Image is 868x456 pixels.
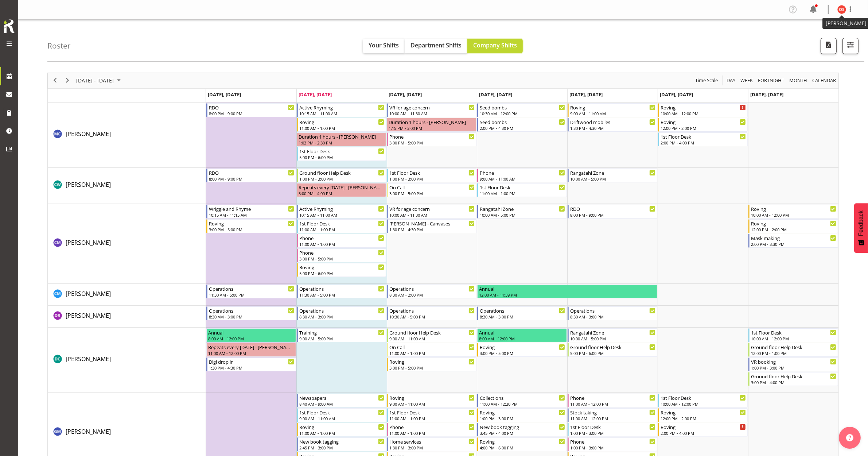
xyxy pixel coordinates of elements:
[387,408,476,422] div: Gabriel McKay Smith"s event - 1st Floor Desk Begin From Wednesday, September 24, 2025 at 11:00:00...
[480,212,565,218] div: 10:00 AM - 5:00 PM
[751,358,836,365] div: VR booking
[477,103,567,117] div: Aurora Catu"s event - Seed bombs Begin From Thursday, September 25, 2025 at 10:30:00 AM GMT+12:00...
[389,430,475,436] div: 11:00 AM - 1:00 PM
[389,220,475,227] div: [PERSON_NAME] - Canvases
[389,292,475,298] div: 8:30 AM - 2:00 PM
[209,314,294,320] div: 8:30 AM - 3:00 PM
[299,169,385,176] div: Ground floor Help Desk
[748,372,838,386] div: Donald Cunningham"s event - Ground floor Help Desk Begin From Sunday, September 28, 2025 at 3:00:...
[208,343,294,351] div: Repeats every [DATE] - [PERSON_NAME]
[206,103,296,117] div: Aurora Catu"s event - RDO Begin From Monday, September 22, 2025 at 8:00:00 PM GMT+12:00 Ends At M...
[387,118,476,132] div: Aurora Catu"s event - Duration 1 hours - Aurora Catu Begin From Wednesday, September 24, 2025 at ...
[66,289,111,298] a: [PERSON_NAME]
[299,111,385,116] div: 10:15 AM - 11:00 AM
[389,394,475,401] div: Roving
[658,423,748,437] div: Gabriel McKay Smith"s event - Roving Begin From Saturday, September 27, 2025 at 2:00:00 PM GMT+12...
[209,111,294,116] div: 8:00 PM - 9:00 PM
[570,416,655,421] div: 11:00 AM - 12:00 PM
[74,73,125,88] div: September 22 - 28, 2025
[297,394,386,407] div: Gabriel McKay Smith"s event - Newspapers Begin From Tuesday, September 23, 2025 at 8:40:00 AM GMT...
[477,285,657,298] div: Cindy Mulrooney"s event - Annual Begin From Thursday, September 25, 2025 at 12:00:00 AM GMT+12:00...
[299,227,385,232] div: 11:00 AM - 1:00 PM
[658,132,748,146] div: Aurora Catu"s event - 1st Floor Desk Begin From Saturday, September 27, 2025 at 2:00:00 PM GMT+12...
[299,125,385,131] div: 11:00 AM - 1:00 PM
[299,220,385,227] div: 1st Floor Desk
[751,350,836,356] div: 12:00 PM - 1:00 PM
[570,445,655,451] div: 1:00 PM - 3:00 PM
[570,438,655,445] div: Phone
[658,408,748,422] div: Gabriel McKay Smith"s event - Roving Begin From Saturday, September 27, 2025 at 12:00:00 PM GMT+1...
[477,183,567,197] div: Catherine Wilson"s event - 1st Floor Desk Begin From Thursday, September 25, 2025 at 11:00:00 AM ...
[477,169,567,182] div: Catherine Wilson"s event - Phone Begin From Thursday, September 25, 2025 at 9:00:00 AM GMT+12:00 ...
[389,176,475,182] div: 1:00 PM - 3:00 PM
[757,76,786,85] button: Fortnight
[405,39,467,53] button: Department Shifts
[387,285,476,298] div: Cindy Mulrooney"s event - Operations Begin From Wednesday, September 24, 2025 at 8:30:00 AM GMT+1...
[568,205,657,219] div: Chamique Mamolo"s event - RDO Begin From Friday, September 26, 2025 at 8:00:00 PM GMT+12:00 Ends ...
[387,343,476,357] div: Donald Cunningham"s event - On Call Begin From Wednesday, September 24, 2025 at 11:00:00 AM GMT+1...
[570,205,655,212] div: RDO
[297,423,386,437] div: Gabriel McKay Smith"s event - Roving Begin From Tuesday, September 23, 2025 at 11:00:00 AM GMT+12...
[299,118,385,125] div: Roving
[661,118,746,125] div: Roving
[480,438,565,445] div: Roving
[389,445,475,451] div: 1:30 PM - 3:00 PM
[389,125,475,131] div: 1:15 PM - 3:00 PM
[570,401,655,407] div: 11:00 AM - 12:00 PM
[751,212,836,218] div: 10:00 AM - 12:00 PM
[206,328,296,342] div: Donald Cunningham"s event - Annual Begin From Monday, September 22, 2025 at 8:00:00 AM GMT+12:00 ...
[751,372,836,380] div: Ground floor Help Desk
[661,133,746,140] div: 1st Floor Desk
[477,328,567,342] div: Donald Cunningham"s event - Annual Begin From Thursday, September 25, 2025 at 8:00:00 AM GMT+12:0...
[479,336,565,341] div: 8:00 AM - 12:00 PM
[299,133,385,140] div: Duration 1 hours - [PERSON_NAME]
[854,203,868,253] button: Feedback - Show survey
[387,219,476,233] div: Chamique Mamolo"s event - Arty Arvo - Canvases Begin From Wednesday, September 24, 2025 at 1:30:0...
[66,290,111,298] span: [PERSON_NAME]
[842,38,859,54] button: Filter Shifts
[570,350,655,356] div: 5:00 PM - 6:00 PM
[694,76,719,85] button: Time Scale
[206,343,296,357] div: Donald Cunningham"s event - Repeats every monday - Donald Cunningham Begin From Monday, September...
[389,104,475,111] div: VR for age concern
[748,328,838,342] div: Donald Cunningham"s event - 1st Floor Desk Begin From Sunday, September 28, 2025 at 10:00:00 AM G...
[66,180,111,189] a: [PERSON_NAME]
[480,343,565,351] div: Roving
[479,292,655,298] div: 12:00 AM - 11:59 PM
[61,73,74,88] div: next period
[299,154,385,160] div: 5:00 PM - 6:00 PM
[751,343,836,351] div: Ground floor Help Desk
[477,437,567,451] div: Gabriel McKay Smith"s event - Roving Begin From Thursday, September 25, 2025 at 4:00:00 PM GMT+12...
[568,437,657,451] div: Gabriel McKay Smith"s event - Phone Begin From Friday, September 26, 2025 at 1:00:00 PM GMT+12:00...
[570,111,655,116] div: 9:00 AM - 11:00 AM
[209,104,294,111] div: RDO
[297,408,386,422] div: Gabriel McKay Smith"s event - 1st Floor Desk Begin From Tuesday, September 23, 2025 at 9:00:00 AM...
[209,169,294,176] div: RDO
[661,125,746,131] div: 12:00 PM - 2:00 PM
[480,416,565,421] div: 1:00 PM - 3:00 PM
[726,76,736,85] span: Day
[299,423,385,430] div: Roving
[49,73,61,88] div: previous period
[479,329,565,336] div: Annual
[821,38,837,54] button: Download a PDF of the roster according to the set date range.
[387,437,476,451] div: Gabriel McKay Smith"s event - Home services Begin From Wednesday, September 24, 2025 at 1:30:00 P...
[299,256,385,262] div: 3:00 PM - 5:00 PM
[389,343,475,351] div: On Call
[477,423,567,437] div: Gabriel McKay Smith"s event - New book tagging Begin From Thursday, September 25, 2025 at 3:45:00...
[661,416,746,421] div: 12:00 PM - 2:00 PM
[297,118,386,132] div: Aurora Catu"s event - Roving Begin From Tuesday, September 23, 2025 at 11:00:00 AM GMT+12:00 Ends...
[467,39,523,53] button: Company Shifts
[299,430,385,436] div: 11:00 AM - 1:00 PM
[297,147,386,161] div: Aurora Catu"s event - 1st Floor Desk Begin From Tuesday, September 23, 2025 at 5:00:00 PM GMT+12:...
[740,76,754,85] span: Week
[389,307,475,314] div: Operations
[297,285,386,298] div: Cindy Mulrooney"s event - Operations Begin From Tuesday, September 23, 2025 at 11:30:00 AM GMT+12...
[209,212,294,218] div: 10:15 AM - 11:15 AM
[299,205,385,212] div: Active Rhyming
[389,358,475,365] div: Roving
[568,169,657,182] div: Catherine Wilson"s event - Rangatahi Zone Begin From Friday, September 26, 2025 at 10:00:00 AM GM...
[410,41,462,49] span: Department Shifts
[389,133,475,140] div: Phone
[569,91,603,98] span: [DATE], [DATE]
